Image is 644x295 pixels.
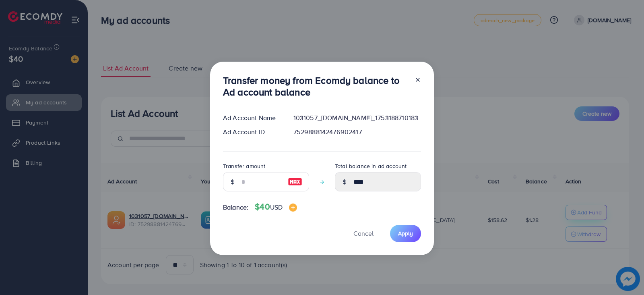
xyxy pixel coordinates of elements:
[343,225,384,242] button: Cancel
[335,162,407,170] label: Total balance in ad account
[398,229,413,237] span: Apply
[223,203,248,212] span: Balance:
[287,113,427,123] div: 1031057_[DOMAIN_NAME]_1753188710183
[223,75,408,98] h3: Transfer money from Ecomdy balance to Ad account balance
[288,177,302,187] img: image
[390,225,421,242] button: Apply
[217,127,287,137] div: Ad Account ID
[287,127,427,137] div: 7529888142476902417
[223,162,265,170] label: Transfer amount
[289,204,297,212] img: image
[217,113,287,123] div: Ad Account Name
[353,229,374,238] span: Cancel
[255,202,297,212] h4: $40
[270,203,283,212] span: USD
